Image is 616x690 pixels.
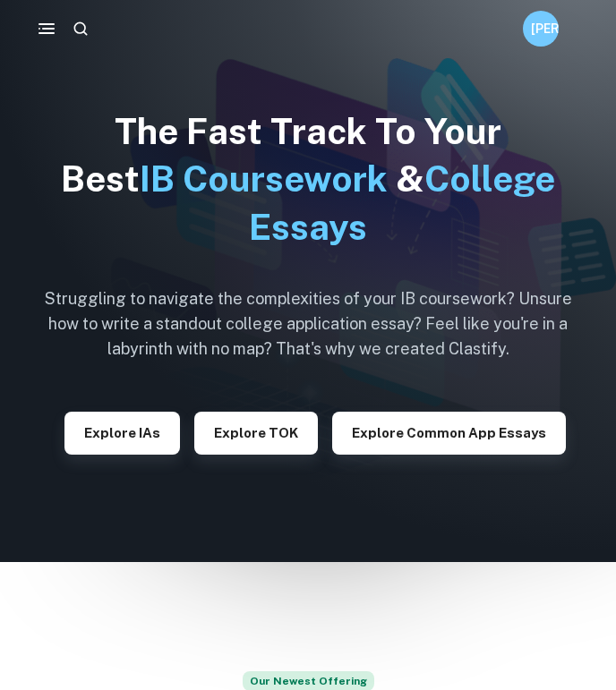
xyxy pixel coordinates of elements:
a: Explore IAs [64,423,180,440]
h6: [PERSON_NAME] [531,19,552,38]
a: Explore Common App essays [332,423,566,440]
h6: Struggling to navigate the complexities of your IB coursework? Unsure how to write a standout col... [30,286,586,362]
button: Explore Common App essays [332,412,566,455]
button: Explore IAs [64,412,180,455]
a: Explore TOK [194,423,318,440]
span: College Essays [249,158,555,247]
span: IB Coursework [140,158,388,200]
h1: The Fast Track To Your Best & [30,107,586,251]
button: Explore TOK [194,412,318,455]
button: [PERSON_NAME] [523,11,559,47]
